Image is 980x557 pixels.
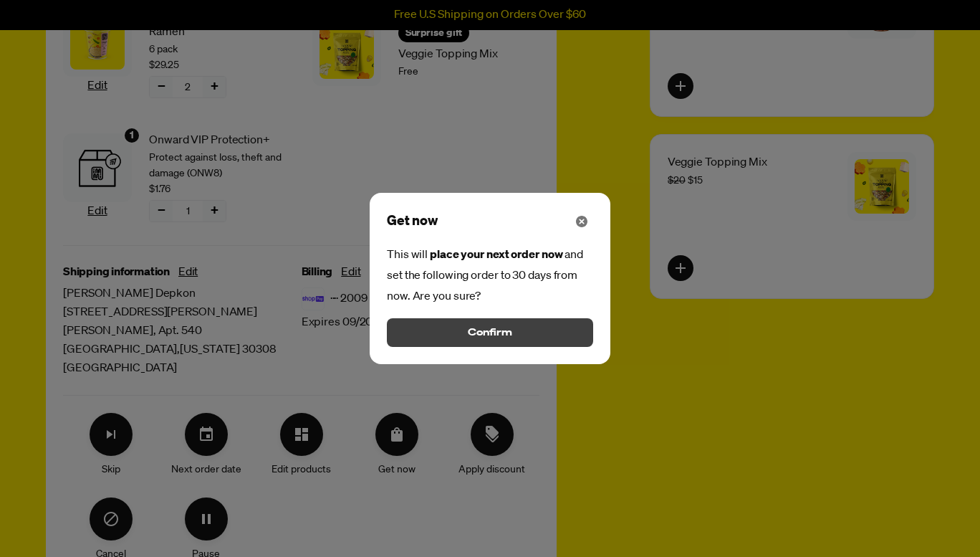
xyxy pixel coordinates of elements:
[387,318,593,347] button: Confirm
[468,325,512,341] span: Confirm
[387,211,438,232] span: Get now
[570,210,593,233] button: Close
[387,249,583,303] span: This will and set the following order to 30 days from now. Are you sure?
[430,249,563,261] strong: place your next order now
